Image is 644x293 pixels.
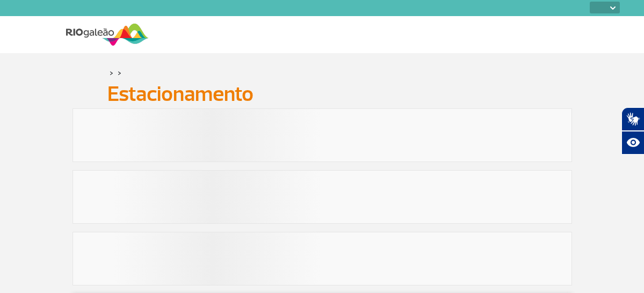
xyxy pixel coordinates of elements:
button: Abrir recursos assistivos. [621,131,644,155]
button: Abrir tradutor de língua de sinais. [621,107,644,131]
div: Plugin de acessibilidade da Hand Talk. [621,107,644,155]
a: > [118,67,121,79]
a: > [110,67,113,79]
h1: Estacionamento [107,85,537,103]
